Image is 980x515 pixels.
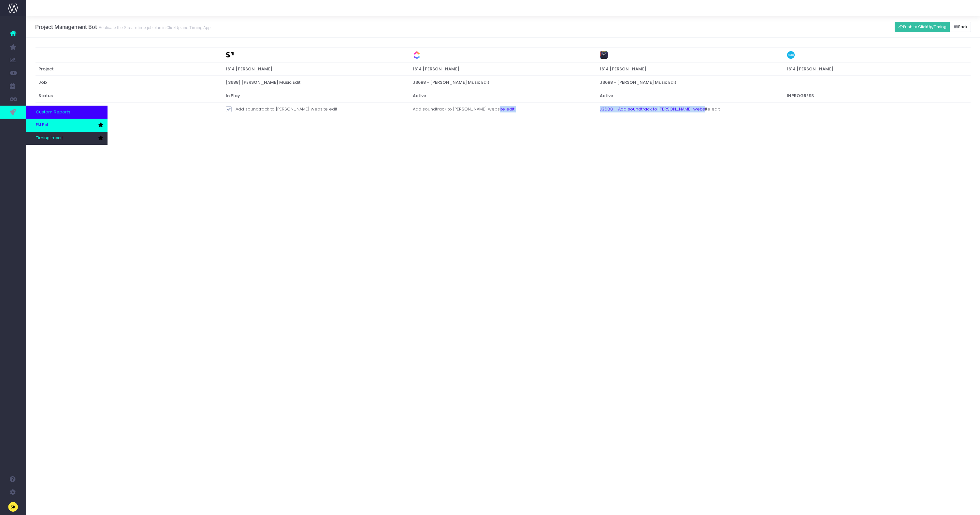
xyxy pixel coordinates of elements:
small: Replicate the Streamtime job plan in ClickUp and Timing App. [97,24,211,30]
img: streamtime_fav.png [226,51,234,59]
span: [3688] [PERSON_NAME] Music Edit [226,79,301,86]
span: PM Bot [36,122,48,128]
img: clickup-color.png [413,51,421,59]
button: Push to ClickUp/Timing [895,22,950,32]
label: Add soundtrack to [PERSON_NAME] website edit [226,106,337,112]
span: 1614 [PERSON_NAME] [600,66,646,72]
h3: Project Management Bot [35,24,211,30]
th: Status [36,89,223,102]
button: Back [950,22,971,32]
span: J3688 - [PERSON_NAME] Music Edit [600,79,676,86]
th: In Play [223,89,410,102]
img: images/default_profile_image.png [8,502,18,512]
a: Timing Import [26,132,108,145]
th: INPROGRESS [784,89,971,102]
img: timing-color.png [600,51,608,59]
a: PM Bot [26,119,108,132]
span: Custom Reports [36,109,70,115]
td: Add soundtrack to [PERSON_NAME] website edit [410,102,597,119]
span: 1614 [PERSON_NAME] [226,66,272,72]
th: Items/Tasks [36,102,223,119]
span: Timing Import [36,135,63,141]
th: Active [597,89,784,102]
div: Small button group [895,20,971,34]
span: 1614 [PERSON_NAME] [787,66,833,72]
th: Job [36,76,223,89]
td: J3688 - Add soundtrack to [PERSON_NAME] website edit [597,102,784,119]
span: J3688 - [PERSON_NAME] Music Edit [413,79,489,86]
img: xero-color.png [787,51,795,59]
span: 1614 [PERSON_NAME] [413,66,459,72]
th: Active [410,89,597,102]
th: Project [36,62,223,76]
